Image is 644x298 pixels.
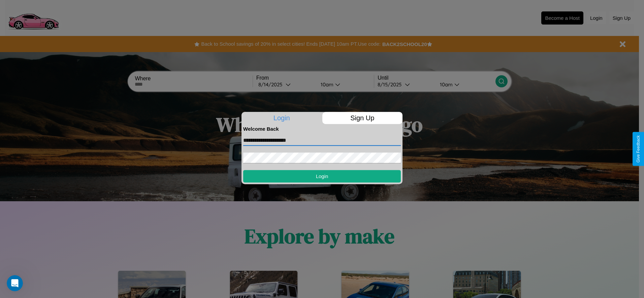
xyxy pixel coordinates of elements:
[241,112,322,124] p: Login
[7,275,23,291] iframe: Intercom live chat
[243,126,401,132] h4: Welcome Back
[322,112,403,124] p: Sign Up
[243,170,401,182] button: Login
[636,135,641,163] div: Give Feedback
